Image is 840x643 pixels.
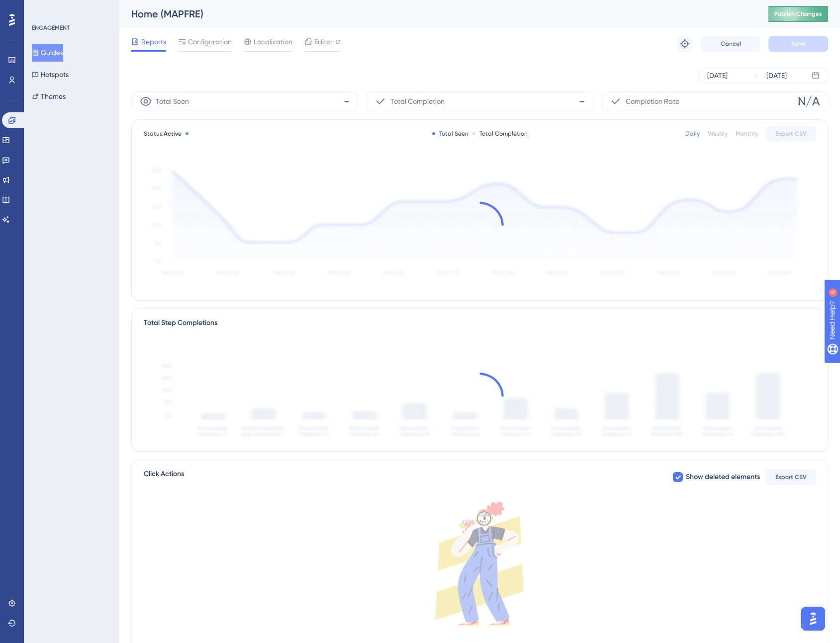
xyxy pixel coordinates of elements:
div: 4 [69,5,72,13]
button: Guides [32,44,63,62]
div: Monthly [736,130,758,138]
span: Total Seen [156,95,189,107]
span: Save [791,40,805,48]
button: Cancel [701,36,760,52]
div: Total Step Completions [144,317,217,329]
span: Status: [144,130,182,138]
div: [DATE] [766,70,787,81]
div: Home (MAPFRE) [131,7,744,21]
button: Save [768,36,828,52]
button: Hotspots [32,66,69,83]
span: Localization [254,36,292,48]
div: Total Completion [472,130,528,138]
span: Cancel [721,40,741,48]
span: Editor [314,36,333,48]
span: Reports [141,36,166,48]
span: - [344,93,350,109]
span: Total Completion [390,95,445,107]
button: Themes [32,87,66,105]
div: ENGAGEMENT [32,24,70,32]
span: Need Help? [23,2,62,14]
iframe: UserGuiding AI Assistant Launcher [798,604,828,634]
span: Show deleted elements [686,471,760,483]
span: Active [164,130,182,137]
div: Daily [685,130,700,138]
span: Publish Changes [774,10,822,18]
div: Weekly [708,130,728,138]
span: Configuration [188,36,232,48]
span: Completion Rate [626,95,679,107]
button: Export CSV [766,126,816,142]
span: Export CSV [775,473,807,481]
span: Export CSV [775,130,807,138]
span: - [579,93,585,109]
span: N/A [798,93,820,109]
div: [DATE] [707,70,728,81]
button: Publish Changes [768,6,828,22]
div: Total Seen [432,130,468,138]
button: Export CSV [766,469,816,485]
span: Click Actions [144,468,184,486]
